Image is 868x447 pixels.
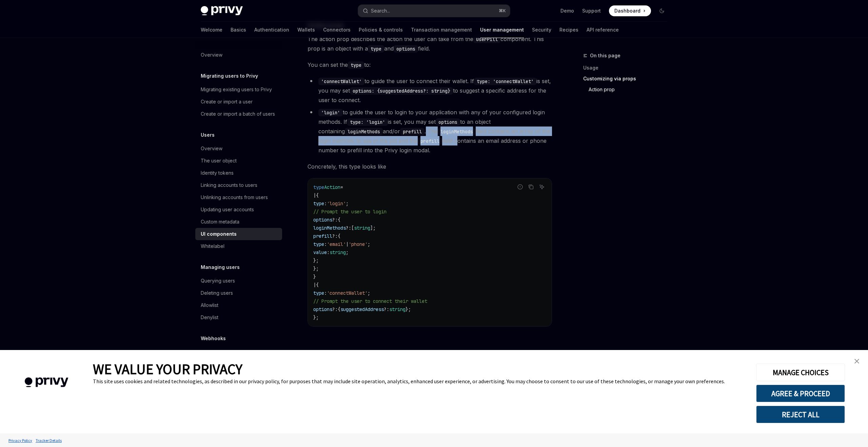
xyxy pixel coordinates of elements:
span: ; [368,290,370,296]
a: Transaction management [411,22,472,38]
span: 'login' [327,200,346,207]
span: : [324,290,327,296]
span: ?: [384,306,389,312]
span: 'phone' [349,241,368,247]
code: options [394,45,418,53]
button: AGREE & PROCEED [756,385,845,402]
a: Connectors [323,22,351,38]
span: ]; [370,225,376,231]
a: Create or import a batch of users [195,108,282,120]
div: Overview [201,348,222,356]
div: Custom metadata [201,218,239,226]
span: }; [313,257,319,264]
span: { [338,306,340,312]
div: Updating user accounts [201,206,254,214]
span: value [313,249,327,255]
a: Authentication [254,22,289,38]
li: to guide the user to login to your application with any of your configured login methods. If is s... [308,108,552,155]
li: to guide the user to connect their wallet. If is set, you may set to suggest a specific address f... [308,76,552,105]
span: | [313,282,316,288]
span: string [389,306,406,312]
span: { [338,217,340,223]
span: loginMethods [313,225,346,231]
span: : [324,241,327,247]
code: type: 'login' [347,118,388,126]
div: Create or import a batch of users [201,110,275,118]
span: { [316,192,319,198]
a: UI components [195,228,282,240]
span: ?: [346,225,351,231]
span: : [327,249,330,255]
a: Welcome [201,22,222,38]
code: 'connectWallet' [318,78,364,85]
a: User management [480,22,524,38]
span: ; [368,241,370,247]
a: Identity tokens [195,167,282,179]
span: ⌘ K [499,8,506,14]
a: Privacy Policy [7,434,34,446]
a: The user object [195,155,282,167]
span: // Prompt the user to login [313,209,387,215]
button: Report incorrect code [516,182,525,191]
span: options [313,217,332,223]
span: ; [346,249,349,255]
span: prefill [313,233,332,239]
code: options: {suggestedAddress?: string} [350,87,453,95]
a: Updating user accounts [195,203,282,216]
span: type [313,200,324,207]
span: On this page [590,52,620,60]
span: }; [313,266,319,272]
span: Concretely, this type looks like [308,162,552,171]
div: Overview [201,51,222,59]
span: { [316,282,319,288]
button: REJECT ALL [756,406,845,423]
a: Demo [560,7,574,14]
a: API reference [587,22,619,38]
a: Policies & controls [359,22,403,38]
div: Deleting users [201,289,233,297]
a: close banner [850,354,864,368]
h5: Migrating users to Privy [201,72,258,80]
a: Allowlist [195,299,282,311]
div: Whitelabel [201,242,224,250]
img: dark logo [201,6,243,16]
button: Ask AI [537,182,546,191]
button: MANAGE CHOICES [756,364,845,381]
h5: Webhooks [201,334,226,343]
span: ?: [332,306,338,312]
a: Linking accounts to users [195,179,282,191]
a: Overview [195,142,282,155]
button: Open search [358,5,510,17]
h5: Managing users [201,263,240,271]
span: : [324,200,327,207]
span: }; [406,306,411,312]
code: loginMethods [438,128,476,135]
span: | [346,241,349,247]
span: 'connectWallet' [327,290,368,296]
a: Customizing via props [583,73,673,84]
a: Action prop [583,84,673,95]
a: Unlinking accounts from users [195,191,282,203]
span: string [354,225,370,231]
span: { [338,233,340,239]
a: Usage [583,62,673,73]
a: Denylist [195,311,282,324]
span: Action [324,184,340,190]
a: Overview [195,346,282,358]
code: options [436,118,460,126]
a: Recipes [559,22,578,38]
a: Support [582,7,601,14]
div: Migrating existing users to Privy [201,85,272,94]
div: Unlinking accounts from users [201,193,268,201]
span: suggestedAddress [340,306,384,312]
span: Dashboard [614,7,640,14]
span: ; [346,200,349,207]
a: Querying users [195,275,282,287]
img: company logo [10,368,83,397]
div: UI components [201,230,237,238]
span: type [313,241,324,247]
span: type [313,290,324,296]
a: Migrating existing users to Privy [195,83,282,96]
code: 'login' [318,109,343,116]
span: type [313,184,324,190]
